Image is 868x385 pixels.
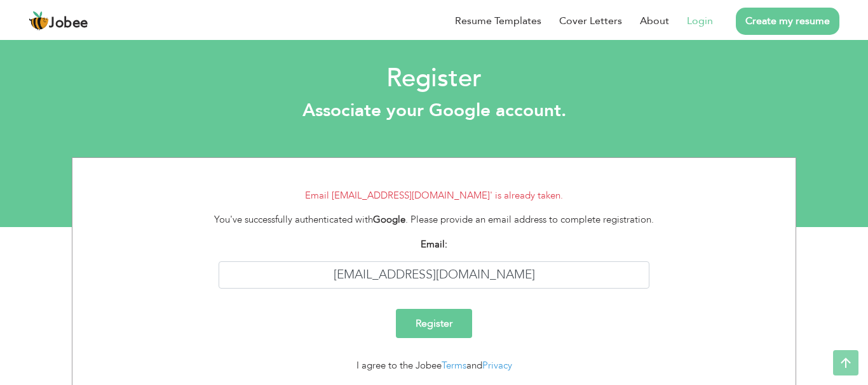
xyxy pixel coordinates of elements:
[49,16,88,30] span: Jobee
[10,100,858,122] h3: Associate your Google account.
[29,11,49,31] img: jobee.io
[200,358,669,373] div: I agree to the Jobee and
[219,261,650,289] input: Enter your email address
[736,8,839,35] a: Create my resume
[455,13,541,29] a: Resume Templates
[442,359,466,372] a: Terms
[10,62,858,95] h2: Register
[29,11,88,31] a: Jobee
[687,13,713,29] a: Login
[559,13,622,29] a: Cover Letters
[396,309,472,338] input: Register
[421,238,447,251] strong: Email:
[640,13,669,29] a: About
[482,359,512,372] a: Privacy
[82,188,786,203] li: Email [EMAIL_ADDRESS][DOMAIN_NAME]' is already taken.
[200,212,669,227] div: You've successfully authenticated with . Please provide an email address to complete registration.
[373,213,405,226] strong: Google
